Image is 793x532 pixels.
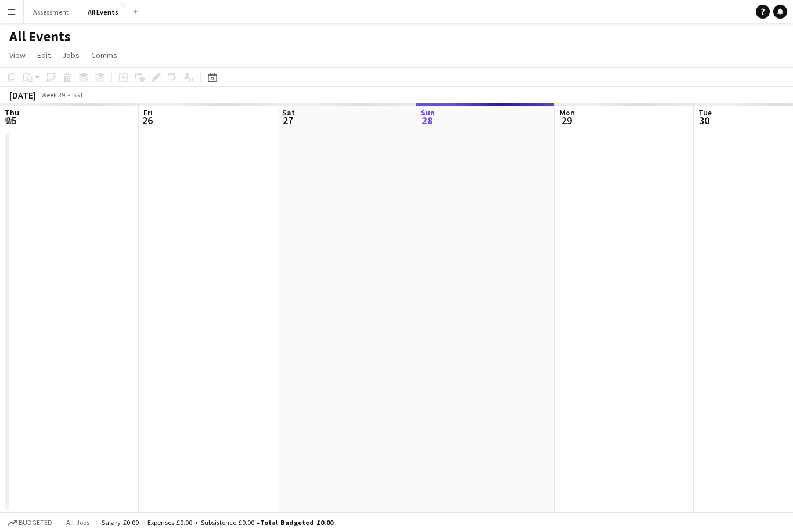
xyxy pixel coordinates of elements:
[57,48,84,63] a: Jobs
[72,91,84,99] div: BST
[143,107,153,118] span: Fri
[6,516,54,529] button: Budgeted
[86,48,122,63] a: Comms
[78,1,128,23] button: All Events
[91,50,117,60] span: Comms
[33,48,55,63] a: Edit
[9,28,71,45] h1: All Events
[560,107,575,118] span: Mon
[37,50,51,60] span: Edit
[697,114,712,127] span: 30
[24,1,78,23] button: Assessment
[3,114,19,127] span: 25
[62,50,80,60] span: Jobs
[260,518,333,527] span: Total Budgeted £0.00
[9,89,36,101] div: [DATE]
[19,519,52,527] span: Budgeted
[698,107,712,118] span: Tue
[5,48,30,63] a: View
[9,50,26,60] span: View
[419,114,435,127] span: 28
[38,91,67,99] span: Week 39
[64,518,92,527] span: All jobs
[421,107,435,118] span: Sun
[102,518,333,527] div: Salary £0.00 + Expenses £0.00 + Subsistence £0.00 =
[5,107,19,118] span: Thu
[280,114,295,127] span: 27
[558,114,575,127] span: 29
[142,114,153,127] span: 26
[282,107,295,118] span: Sat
